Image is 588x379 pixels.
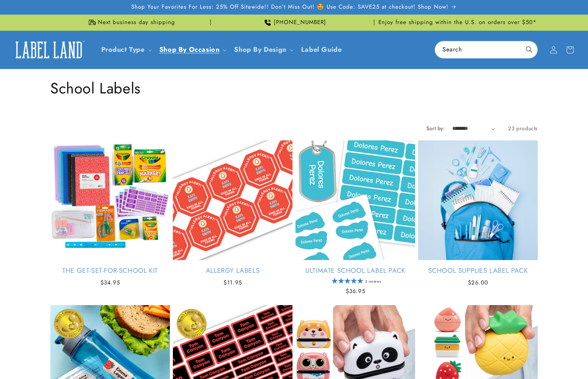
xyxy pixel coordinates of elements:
h1: School Labels [50,78,538,98]
a: Ultimate School Label Pack [295,266,415,275]
a: Allergy Labels [173,266,292,275]
a: The Get-Set-for-School Kit [50,266,170,275]
span: Shop Your Favorites For Less: 25% Off Sitewide!! Don’t Miss Out! 🤩 Use Code: SAVE25 at checkout! ... [131,3,448,11]
summary: Shop By Occasion [155,41,230,59]
a: School Supplies Label Pack [418,266,538,275]
a: Product Type [101,45,145,54]
span: [PHONE_NUMBER] [274,19,326,26]
span: Enjoy free shipping within the U.S. on orders over $50* [378,19,537,26]
span: Label Guide [301,45,342,54]
a: Shop By Design [234,45,286,54]
a: Label Guide [297,41,346,59]
label: Sort by: [426,125,445,132]
span: 23 products [508,125,538,132]
span: Shop By Occasion [159,45,220,54]
span: Next business day shipping [98,19,175,26]
img: Label Land [11,38,86,62]
summary: Shop By Design [229,41,296,59]
button: Search [521,41,537,58]
a: Label Land [9,35,89,64]
div: Announcement [50,15,211,30]
div: Announcement [377,15,538,30]
summary: Product Type [97,41,155,59]
div: Announcement [214,15,374,30]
